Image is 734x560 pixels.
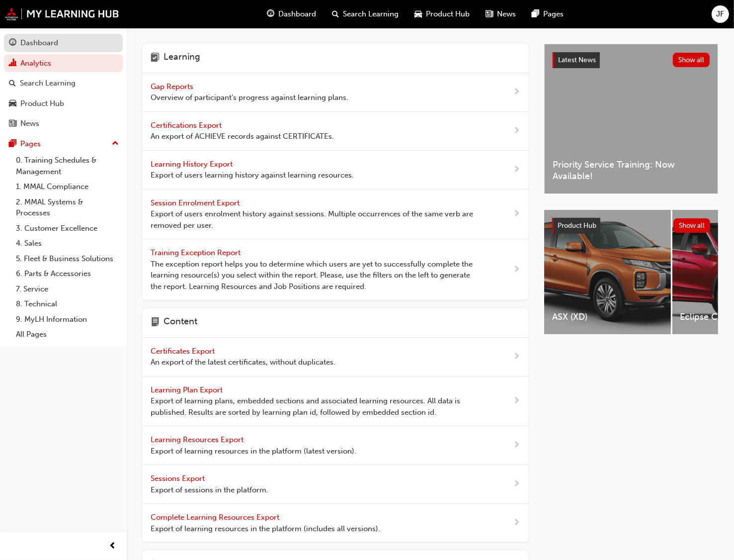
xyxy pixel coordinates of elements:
[143,73,528,112] a: Gap Reports Overview of participant's progress against learning plans.next-icon
[486,8,493,20] span: news-icon
[143,189,528,240] a: Session Enrolment Export Export of users enrolment history against sessions. Multiple occurrences...
[513,395,520,407] span: next-icon
[12,179,123,194] a: 1. MMAL Compliance
[513,264,520,276] span: next-icon
[143,151,528,189] a: Learning History Export Export of users learning history against learning resources.next-icon
[4,135,123,153] button: Pages
[151,259,481,292] span: The exception report helps you to determine which users are yet to successfully complete the lear...
[143,504,528,543] a: Complete Learning Resources Export Export of learning resources in the platform (includes all ver...
[9,140,16,149] span: pages-icon
[553,159,710,182] span: Priority Service Training: Now Available!
[9,59,16,68] span: chart-icon
[717,8,725,20] span: JF
[524,4,572,24] a: pages-iconPages
[4,34,123,52] a: Dashboard
[151,198,242,207] span: Session Enrolment Export
[9,99,16,108] span: car-icon
[513,208,520,220] span: next-icon
[4,54,123,73] a: Analytics
[151,208,481,231] span: Export of users enrolment history against sessions. Multiple occurrences of the same verb are rem...
[143,426,528,465] a: Learning Resources Export Export of learning resources in the platform (latest version).next-icon
[712,5,729,23] button: JF
[163,52,200,65] h4: Learning
[558,56,596,64] span: Latest News
[20,37,58,49] div: Dashboard
[552,218,710,234] a: Product HubShow all
[143,239,528,300] a: Training Exception Report The exception report helps you to determine which users are yet to succ...
[143,465,528,504] a: Sessions Export Export of sessions in the platform.next-icon
[4,74,123,93] a: Search Learning
[163,316,197,329] h4: Content
[151,248,243,257] span: Training Exception Report
[151,474,207,483] span: Sessions Export
[12,153,123,179] a: 0. Training Schedules & Management
[151,82,195,91] span: Gap Reports
[143,376,528,427] a: Learning Plan Export Export of learning plans, embedded sections and associated learning resource...
[4,94,123,113] a: Product Hub
[267,8,275,20] span: guage-icon
[20,78,76,89] div: Search Learning
[12,221,123,236] a: 3. Customer Excellence
[325,4,407,24] a: search-iconSearch Learning
[544,44,718,194] a: Latest NewsShow allPriority Service Training: Now Available!
[112,137,119,150] span: up-icon
[151,523,380,535] span: Export of learning resources in the platform (includes all versions).
[12,281,123,297] a: 7. Service
[12,251,123,267] a: 5. Fleet & Business Solutions
[12,194,123,221] a: 2. MMAL Systems & Processes
[532,8,540,20] span: pages-icon
[5,7,119,20] img: mmal
[151,347,217,356] span: Certificates Export
[513,125,520,137] span: next-icon
[151,160,235,169] span: Learning History Export
[544,210,671,334] a: ASX (XD)
[12,312,123,327] a: 9. MyLH Information
[415,8,422,20] span: car-icon
[151,357,335,368] span: An export of the latest certificates, without duplicates.
[673,53,710,67] button: Show all
[109,540,117,553] span: prev-icon
[151,435,245,444] span: Learning Resources Export
[9,39,16,48] span: guage-icon
[151,395,481,418] span: Export of learning plans, embedded sections and associated learning resources. All data is publis...
[513,517,520,529] span: next-icon
[558,221,596,230] span: Product Hub
[513,351,520,363] span: next-icon
[151,316,160,329] span: page-icon
[343,8,399,20] span: Search Learning
[513,478,520,490] span: next-icon
[151,484,268,496] span: Export of sessions in the platform.
[151,446,356,457] span: Export of learning resources in the platform (latest version).
[9,79,16,88] span: search-icon
[4,114,123,133] a: News
[478,4,524,24] a: news-iconNews
[553,52,710,68] a: Latest NewsShow all
[20,98,64,109] div: Product Hub
[12,296,123,312] a: 8. Technical
[497,8,516,20] span: News
[332,8,339,20] span: search-icon
[9,119,16,128] span: news-icon
[552,311,663,323] span: ASX (XD)
[151,52,160,65] span: learning-icon
[407,4,478,24] a: car-iconProduct Hub
[12,236,123,251] a: 4. Sales
[151,170,354,181] span: Export of users learning history against learning resources.
[12,266,123,281] a: 6. Parts & Accessories
[4,32,123,135] button: DashboardAnalyticsSearch LearningProduct HubNews
[673,218,711,233] button: Show all
[259,4,325,24] a: guage-iconDashboard
[20,138,41,150] div: Pages
[513,86,520,98] span: next-icon
[151,385,225,394] span: Learning Plan Export
[151,121,224,130] span: Certifications Export
[279,8,317,20] span: Dashboard
[143,338,528,376] a: Certificates Export An export of the latest certificates, without duplicates.next-icon
[513,164,520,176] span: next-icon
[20,118,39,129] div: News
[513,439,520,452] span: next-icon
[151,513,281,522] span: Complete Learning Resources Export
[151,92,348,103] span: Overview of participant's progress against learning plans.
